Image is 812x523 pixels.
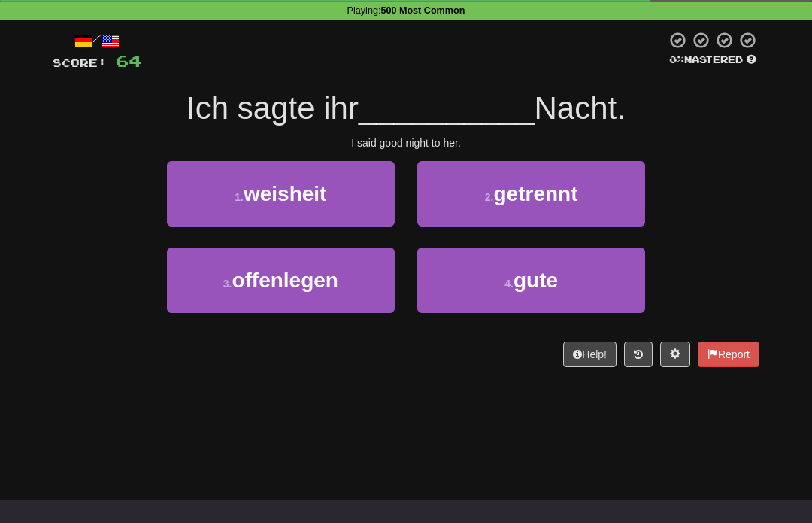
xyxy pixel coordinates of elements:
[167,248,395,313] button: 3.offenlegen
[53,31,141,50] div: /
[116,51,141,70] span: 64
[186,90,359,126] span: Ich sagte ihr
[624,342,653,367] button: Round history (alt+y)
[563,342,617,367] button: Help!
[244,182,326,205] span: weisheit
[53,135,759,151] div: I said good night to her.
[235,191,244,203] small: 1 .
[535,90,626,126] span: Nacht.
[380,5,465,16] strong: 500 Most Common
[514,269,558,292] span: gute
[53,56,107,69] span: Score:
[232,269,338,292] span: offenlegen
[504,278,514,290] small: 4 .
[493,182,577,205] span: getrennt
[698,342,759,367] button: Report
[485,191,494,203] small: 2 .
[666,53,759,67] div: Mastered
[167,161,395,227] button: 1.weisheit
[417,161,645,227] button: 2.getrennt
[417,248,645,313] button: 4.gute
[669,53,684,65] span: 0 %
[359,90,535,126] span: __________
[223,278,232,290] small: 3 .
